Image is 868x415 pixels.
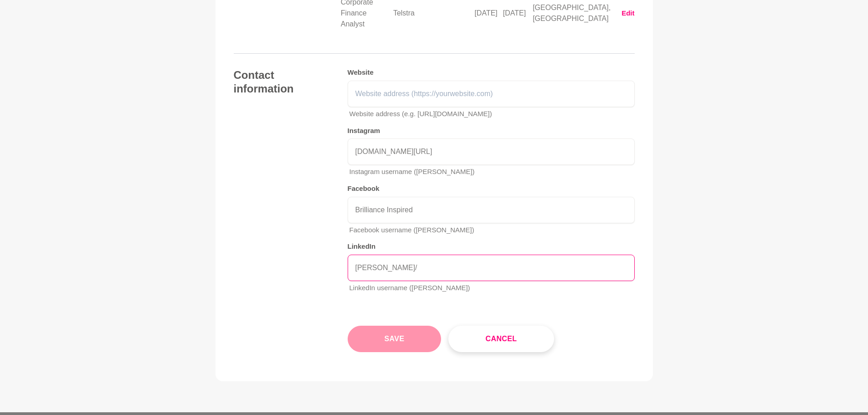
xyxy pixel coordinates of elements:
p: Telstra [393,8,469,19]
h5: LinkedIn [348,242,635,251]
input: Website address (https://yourwebsite.com) [348,81,635,107]
h5: Instagram [348,127,635,135]
p: [DATE] [503,8,527,19]
input: Facebook username [348,197,635,223]
h5: Website [348,68,635,77]
button: Cancel [448,326,554,352]
button: Save [348,326,442,352]
p: Facebook username ([PERSON_NAME]) [349,225,635,236]
p: Website address (e.g. [URL][DOMAIN_NAME]) [349,109,635,119]
p: [GEOGRAPHIC_DATA], [GEOGRAPHIC_DATA] [533,2,611,24]
p: [DATE] [474,8,497,19]
button: Edit [621,8,634,19]
input: LinkedIn username [348,255,635,281]
h5: Facebook [348,184,635,193]
p: Instagram username ([PERSON_NAME]) [349,167,635,177]
p: LinkedIn username ([PERSON_NAME]) [349,283,635,293]
h4: Contact information [234,68,329,96]
input: Instagram username [348,138,635,165]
